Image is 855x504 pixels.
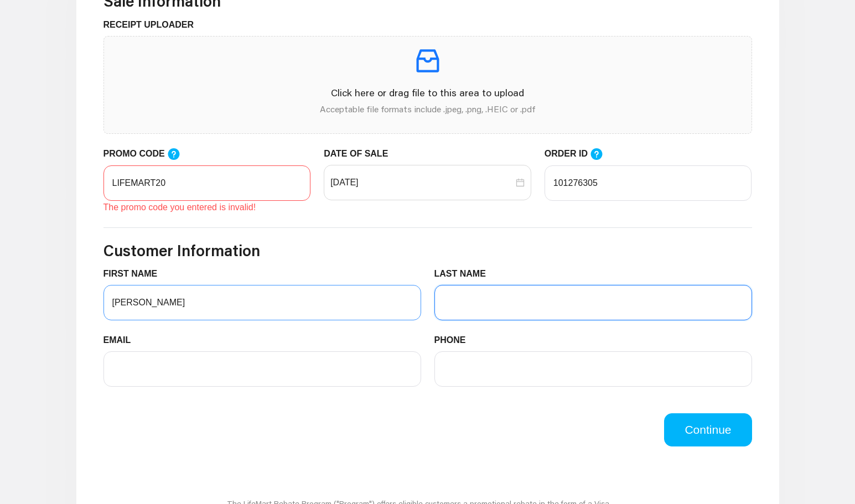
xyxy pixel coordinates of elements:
label: ORDER ID [545,147,614,161]
label: RECEIPT UPLOADER [103,18,203,32]
label: EMAIL [103,334,139,347]
label: LAST NAME [434,267,495,280]
input: LAST NAME [434,285,752,320]
label: DATE OF SALE [324,147,396,160]
input: FIRST NAME [103,285,421,320]
div: The promo code you entered is invalid! [103,201,311,214]
label: FIRST NAME [103,267,166,280]
input: EMAIL [103,351,421,387]
label: PROMO CODE [103,147,191,161]
span: inbox [412,45,443,76]
span: inboxClick here or drag file to this area to uploadAcceptable file formats include .jpeg, .png, .... [104,37,752,133]
input: PHONE [434,351,752,387]
p: Click here or drag file to this area to upload [113,85,743,100]
label: PHONE [434,334,474,347]
input: DATE OF SALE [330,176,514,189]
h3: Customer Information [103,241,752,260]
p: Acceptable file formats include .jpeg, .png, .HEIC or .pdf [113,102,743,116]
button: Continue [664,413,752,446]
